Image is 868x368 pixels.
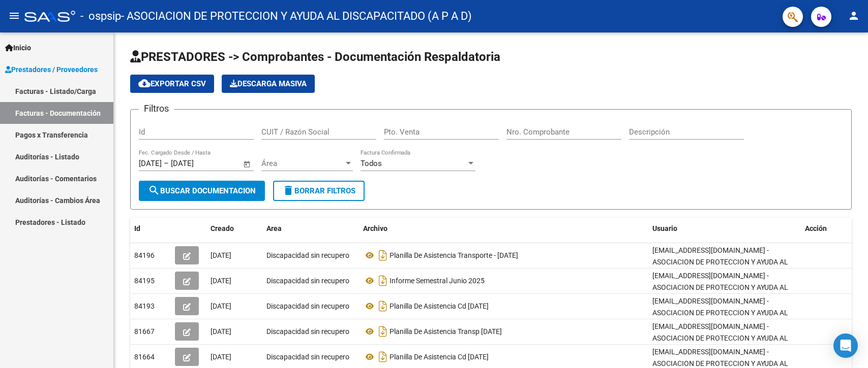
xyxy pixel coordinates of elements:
span: - ASOCIACION DE PROTECCION Y AYUDA AL DISCAPACITADO (A P A D) [121,5,472,27]
span: Discapacidad sin recupero [266,353,349,361]
span: Discapacidad sin recupero [266,251,349,259]
div: Open Intercom Messenger [833,333,858,358]
span: [EMAIL_ADDRESS][DOMAIN_NAME] - ASOCIACION DE PROTECCION Y AYUDA AL DISCAPACITADO (A P A D) - [652,246,788,278]
span: Usuario [652,224,677,232]
span: Todos [361,159,382,168]
span: [DATE] [211,353,231,361]
mat-icon: delete [282,184,294,196]
i: Descargar documento [376,247,390,263]
span: PRESTADORES -> Comprobantes - Documentación Respaldatoria [130,50,500,64]
span: Planilla De Asistencia Transporte - [DATE] [390,251,518,259]
span: Prestadores / Proveedores [5,64,98,75]
span: Discapacidad sin recupero [266,277,349,285]
i: Descargar documento [376,298,390,314]
button: Open calendar [242,158,253,170]
span: Planilla De Asistencia Cd [DATE] [390,353,489,361]
span: [EMAIL_ADDRESS][DOMAIN_NAME] - ASOCIACION DE PROTECCION Y AYUDA AL DISCAPACITADO (A P A D) - [652,272,788,303]
button: Descarga Masiva [222,75,315,93]
h3: Filtros [139,102,174,116]
mat-icon: cloud_download [138,77,151,89]
span: 81664 [134,353,155,361]
mat-icon: menu [8,10,20,22]
span: 84193 [134,302,155,310]
span: Buscar Documentacion [148,186,256,195]
span: Descarga Masiva [230,79,307,88]
datatable-header-cell: Archivo [359,218,648,240]
datatable-header-cell: Creado [206,218,262,240]
span: Discapacidad sin recupero [266,302,349,310]
span: [DATE] [211,251,231,259]
i: Descargar documento [376,273,390,289]
app-download-masive: Descarga masiva de comprobantes (adjuntos) [222,75,315,93]
span: [DATE] [211,277,231,285]
span: [DATE] [211,327,231,336]
span: [EMAIL_ADDRESS][DOMAIN_NAME] - ASOCIACION DE PROTECCION Y AYUDA AL DISCAPACITADO (A P A D) - [652,297,788,328]
span: [DATE] [211,302,231,310]
span: 81667 [134,327,155,336]
i: Descargar documento [376,349,390,365]
input: Fecha fin [171,159,220,168]
datatable-header-cell: Area [262,218,359,240]
span: Archivo [363,224,387,232]
i: Descargar documento [376,323,390,340]
span: Exportar CSV [138,79,206,88]
span: Área [261,159,344,168]
span: – [164,159,169,168]
span: 84195 [134,277,155,285]
datatable-header-cell: Id [130,218,171,240]
span: Creado [211,224,234,232]
span: Acción [805,224,827,232]
span: Inicio [5,42,31,53]
mat-icon: search [148,184,160,196]
mat-icon: person [848,10,860,22]
span: Borrar Filtros [282,186,355,195]
span: - ospsip [80,5,121,27]
span: Discapacidad sin recupero [266,327,349,336]
input: Fecha inicio [139,159,162,168]
span: Informe Semestral Junio 2025 [390,277,485,285]
button: Exportar CSV [130,75,214,93]
span: 84196 [134,251,155,259]
datatable-header-cell: Usuario [648,218,801,240]
span: [EMAIL_ADDRESS][DOMAIN_NAME] - ASOCIACION DE PROTECCION Y AYUDA AL DISCAPACITADO (A P A D) - [652,322,788,354]
span: Id [134,224,140,232]
button: Buscar Documentacion [139,181,265,201]
span: Area [266,224,282,232]
datatable-header-cell: Acción [801,218,852,240]
button: Borrar Filtros [273,181,365,201]
span: Planilla De Asistencia Transp [DATE] [390,327,502,336]
span: Planilla De Asistencia Cd [DATE] [390,302,489,310]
